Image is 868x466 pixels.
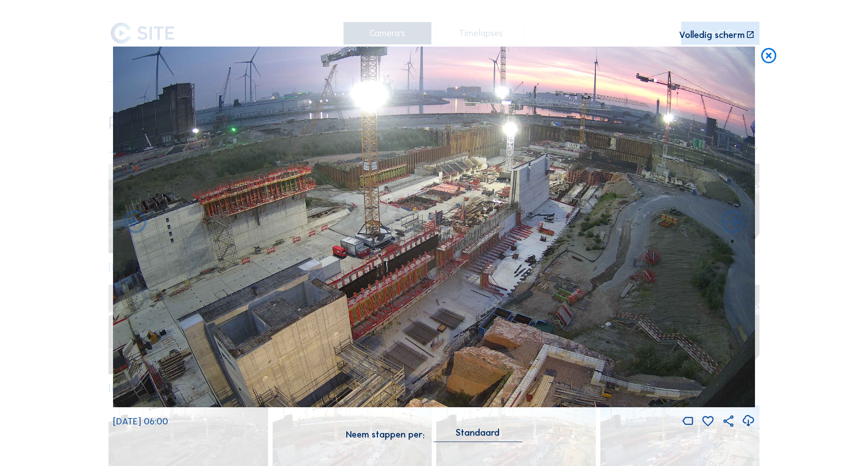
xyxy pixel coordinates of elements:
div: Standaard [434,428,522,442]
span: [DATE] 06:00 [113,416,168,427]
i: Back [719,209,746,236]
div: Volledig scherm [679,30,745,39]
div: Standaard [456,428,500,437]
div: Neem stappen per: [346,430,425,439]
i: Forward [122,209,149,236]
img: Image [113,47,755,408]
